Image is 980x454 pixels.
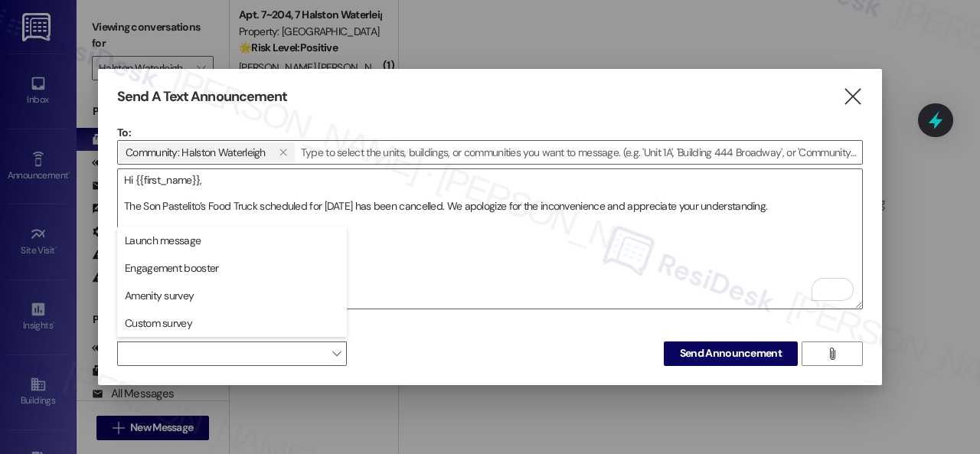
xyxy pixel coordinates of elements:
span: Launch message [125,233,201,248]
span: Engagement booster [125,260,218,276]
span: Custom survey [125,315,192,331]
span: Amenity survey [125,288,194,303]
i:  [279,146,287,158]
button: Community: Halston Waterleigh [272,142,295,162]
div: To enrich screen reader interactions, please activate Accessibility in Grammarly extension settings [117,168,863,309]
textarea: To enrich screen reader interactions, please activate Accessibility in Grammarly extension settings [118,169,862,309]
i:  [842,89,863,105]
span: Send Announcement [680,345,782,361]
h3: Send A Text Announcement [117,88,287,106]
button: Send Announcement [664,341,798,366]
i:  [826,348,838,360]
p: To: [117,125,863,140]
input: Type to select the units, buildings, or communities you want to message. (e.g. 'Unit 1A', 'Buildi... [296,141,862,164]
span: Community: Halston Waterleigh [126,142,266,162]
